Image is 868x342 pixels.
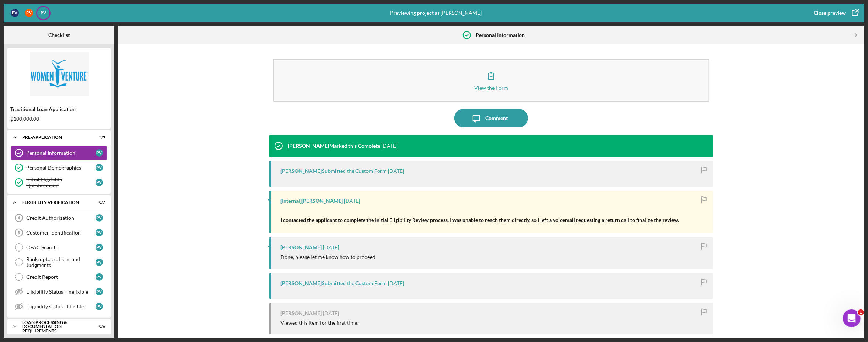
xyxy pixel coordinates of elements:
div: Pre-Application [22,135,87,140]
tspan: 5 [18,230,20,235]
div: Viewed this item for the first time. [280,320,358,326]
div: Eligibility Status - Ineligible [26,289,96,295]
div: [PERSON_NAME] Submitted the Custom Form [280,168,387,174]
div: [PERSON_NAME] Submitted the Custom Form [280,280,387,286]
div: Eligibility status - Eligible [26,304,96,309]
div: Personal Demographics [26,165,96,171]
div: P V [96,288,103,295]
time: 2025-09-17 20:10 [344,198,360,204]
time: 2025-09-16 22:03 [323,310,339,316]
div: Credit Report [26,274,96,280]
div: Eligibility Verification [22,200,87,205]
div: Credit Authorization [26,215,96,221]
div: P V [96,273,103,281]
time: 2025-09-16 22:03 [388,280,404,286]
button: View the Form [273,59,709,102]
div: P V [96,149,103,157]
div: Comment [486,109,508,127]
button: Comment [454,109,528,127]
iframe: Intercom live chat [843,309,861,327]
div: P V [96,214,103,222]
div: P V [96,259,103,266]
div: Initial Eligibility Questionnaire [26,177,96,188]
div: Done, please let me know how to proceed [280,254,375,260]
div: Traditional Loan Application [10,106,108,112]
div: $100,000.00 [10,116,108,122]
div: Loan Processing & Documentation Requirements [22,320,87,333]
div: P V [25,9,33,17]
div: [Internal] [PERSON_NAME] [280,198,343,204]
img: Product logo [7,52,111,96]
div: 0 / 7 [92,200,105,205]
div: P V [39,9,48,17]
span: 1 [858,309,864,315]
div: P V [96,303,103,310]
time: 2025-09-22 13:29 [381,143,397,149]
div: [PERSON_NAME] Marked this Complete [288,143,380,149]
div: P V [96,179,103,186]
div: Personal Information [26,150,96,156]
div: Close preview [814,6,846,20]
div: P V [96,164,103,171]
div: P V [96,244,103,251]
b: Personal Information [476,32,525,38]
div: 3 / 3 [92,135,105,140]
div: Customer Identification [26,230,96,236]
div: P V [96,229,103,236]
button: Close preview [806,6,864,20]
div: [PERSON_NAME] [280,244,322,250]
b: Checklist [48,32,70,38]
div: Bankruptcies, Liens and Judgments [26,256,96,268]
strong: I contacted the applicant to complete the Initial Eligibility Review process. I was unable to rea... [280,217,679,223]
div: [PERSON_NAME] [280,310,322,316]
div: OFAC Search [26,244,96,250]
time: 2025-09-22 13:29 [388,168,404,174]
div: View the Form [474,85,508,90]
div: Previewing project as [PERSON_NAME] [390,4,482,22]
tspan: 4 [18,216,20,220]
div: 0 / 6 [92,324,105,329]
div: B V [11,9,19,17]
time: 2025-09-17 00:25 [323,244,339,250]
